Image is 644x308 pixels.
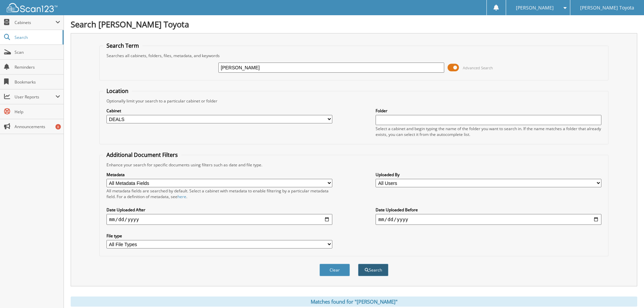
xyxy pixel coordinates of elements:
[106,108,332,114] label: Cabinet
[106,233,332,239] label: File type
[15,20,55,25] span: Cabinets
[376,172,601,177] label: Uploaded By
[106,188,332,199] div: All metadata fields are searched by default. Select a cabinet with metadata to enable filtering b...
[15,34,59,40] span: Search
[71,19,637,30] h1: Search [PERSON_NAME] Toyota
[319,264,350,276] button: Clear
[15,124,60,129] span: Announcements
[106,172,332,177] label: Metadata
[7,3,57,12] img: scan123-logo-white.svg
[516,6,554,10] span: [PERSON_NAME]
[15,49,60,55] span: Scan
[71,297,637,307] div: Matches found for "[PERSON_NAME]"
[376,207,601,213] label: Date Uploaded Before
[15,94,55,100] span: User Reports
[15,64,60,70] span: Reminders
[376,108,601,114] label: Folder
[103,151,181,159] legend: Additional Document Filters
[15,79,60,85] span: Bookmarks
[580,6,634,10] span: [PERSON_NAME] Toyota
[376,214,601,225] input: end
[103,42,142,49] legend: Search Term
[55,124,61,129] div: 8
[103,87,132,95] legend: Location
[103,53,605,58] div: Searches all cabinets, folders, files, metadata, and keywords
[358,264,388,276] button: Search
[103,98,605,104] div: Optionally limit your search to a particular cabinet or folder
[177,194,186,199] a: here
[106,214,332,225] input: start
[103,162,605,168] div: Enhance your search for specific documents using filters such as date and file type.
[463,65,493,70] span: Advanced Search
[610,276,644,308] iframe: Chat Widget
[15,109,60,115] span: Help
[376,126,601,137] div: Select a cabinet and begin typing the name of the folder you want to search in. If the name match...
[106,207,332,213] label: Date Uploaded After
